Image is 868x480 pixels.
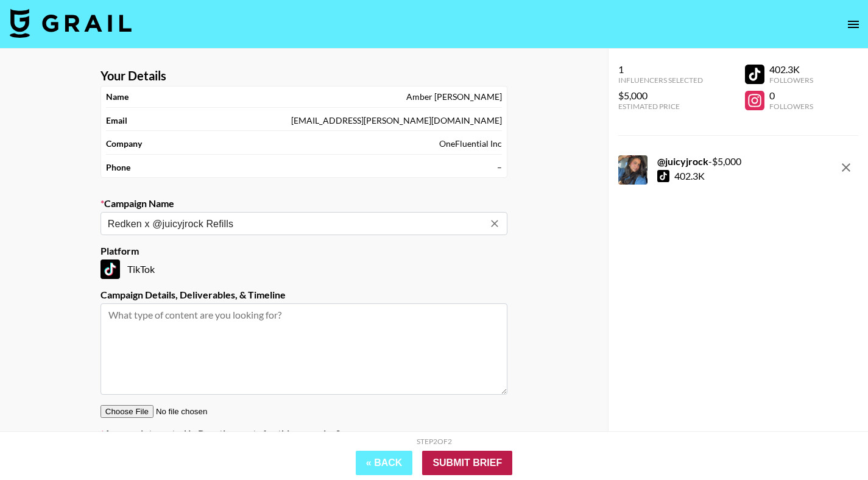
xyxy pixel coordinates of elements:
button: « Back [356,451,413,475]
label: Campaign Details, Deliverables, & Timeline [101,289,507,301]
input: Old Town Road - Lil Nas X + Billy Ray Cyrus [108,217,484,231]
div: 402.3K [769,63,813,76]
strong: Your Details [101,68,166,83]
div: $5,000 [618,90,703,102]
label: Campaign Name [101,197,507,210]
div: 1 [618,63,703,76]
button: open drawer [841,12,866,37]
div: Estimated Price [618,102,703,111]
div: Step 2 of 2 [417,437,452,446]
label: Are you interested in Boosting posts for this campaign? [101,428,507,440]
label: Platform [101,245,507,257]
button: remove [834,155,858,180]
button: Clear [486,215,503,232]
strong: @ juicyjrock [657,155,708,167]
div: Followers [769,76,813,85]
div: Amber [PERSON_NAME] [406,91,502,102]
div: Followers [769,102,813,111]
input: Submit Brief [422,451,512,475]
strong: Email [106,115,127,126]
div: – [497,162,502,173]
div: [EMAIL_ADDRESS][PERSON_NAME][DOMAIN_NAME] [291,115,502,126]
img: Grail Talent [10,9,132,38]
strong: Company [106,138,142,149]
div: OneFluential Inc [439,138,502,149]
div: Influencers Selected [618,76,703,85]
div: 0 [769,90,813,102]
strong: Name [106,91,129,102]
img: TikTok [101,259,120,279]
div: 402.3K [674,170,705,182]
div: - $ 5,000 [657,155,741,168]
div: TikTok [101,259,507,279]
strong: Phone [106,162,130,173]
